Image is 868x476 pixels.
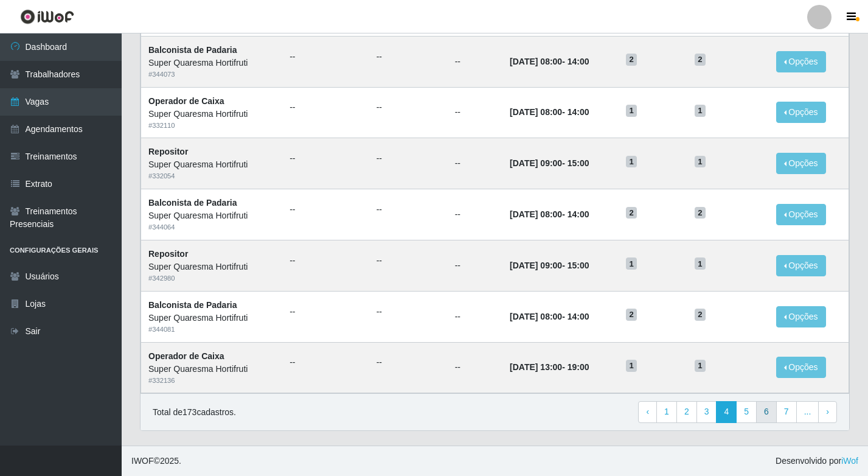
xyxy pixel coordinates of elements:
span: 1 [626,156,637,168]
div: # 332110 [148,121,275,131]
strong: Balconista de Padaria [148,198,237,208]
a: Previous [638,401,657,423]
div: Super Quaresma Hortifruti [148,57,275,69]
strong: - [510,107,589,117]
span: 2 [695,309,706,321]
time: 15:00 [568,261,589,270]
div: # 332136 [148,376,275,386]
ul: -- [377,306,440,318]
time: 14:00 [568,312,589,321]
a: 3 [696,401,717,423]
span: 1 [695,257,706,270]
div: Super Quaresma Hortifruti [148,158,275,171]
div: # 342980 [148,273,275,284]
time: 14:00 [568,209,589,219]
a: ... [796,401,819,423]
a: 5 [736,401,757,423]
span: 2 [695,207,706,219]
strong: Operador de Caixa [148,96,224,106]
a: 2 [676,401,697,423]
button: Opções [776,102,826,123]
strong: - [510,261,589,270]
ul: -- [290,306,361,318]
span: ‹ [646,407,649,416]
button: Opções [776,357,826,378]
span: 1 [626,105,637,117]
a: 1 [656,401,677,423]
span: IWOF [131,456,154,466]
a: 4 [716,401,737,423]
time: [DATE] 08:00 [510,209,562,219]
time: [DATE] 13:00 [510,362,562,372]
td: -- [448,138,502,189]
ul: -- [377,51,440,63]
div: # 344073 [148,69,275,80]
strong: - [510,209,589,219]
time: [DATE] 08:00 [510,107,562,117]
time: [DATE] 08:00 [510,312,562,321]
ul: -- [377,254,440,267]
ul: -- [290,203,361,216]
strong: Balconista de Padaria [148,300,237,310]
span: 1 [695,105,706,117]
a: 7 [776,401,797,423]
strong: - [510,312,589,321]
button: Opções [776,306,826,327]
span: 1 [695,360,706,372]
span: › [826,407,829,416]
div: Super Quaresma Hortifruti [148,261,275,273]
time: 14:00 [568,57,589,66]
td: -- [448,342,502,393]
td: -- [448,36,502,87]
div: Super Quaresma Hortifruti [148,363,275,376]
strong: - [510,158,589,168]
span: 1 [626,257,637,270]
div: Super Quaresma Hortifruti [148,108,275,121]
strong: - [510,362,589,372]
span: 1 [626,360,637,372]
strong: Repositor [148,249,188,259]
div: Super Quaresma Hortifruti [148,312,275,324]
span: 2 [626,309,637,321]
time: 19:00 [568,362,589,372]
ul: -- [377,203,440,216]
span: Desenvolvido por [776,455,858,467]
td: -- [448,189,502,240]
ul: -- [377,101,440,114]
td: -- [448,240,502,291]
button: Opções [776,153,826,174]
span: 2 [626,207,637,219]
ul: -- [290,254,361,267]
nav: pagination [638,401,837,423]
div: # 344064 [148,222,275,233]
td: -- [448,87,502,138]
strong: Balconista de Padaria [148,45,237,55]
p: Total de 173 cadastros. [153,406,236,419]
time: 15:00 [568,158,589,168]
strong: Operador de Caixa [148,351,224,361]
div: Super Quaresma Hortifruti [148,209,275,222]
a: Next [818,401,837,423]
span: © 2025 . [131,455,181,467]
ul: -- [290,152,361,165]
strong: Repositor [148,147,188,156]
span: 1 [695,156,706,168]
button: Opções [776,204,826,225]
div: # 332054 [148,171,275,181]
ul: -- [290,101,361,114]
span: 2 [626,54,637,66]
button: Opções [776,255,826,276]
ul: -- [377,152,440,165]
span: 2 [695,54,706,66]
strong: - [510,57,589,66]
button: Opções [776,51,826,72]
time: [DATE] 09:00 [510,158,562,168]
a: 6 [756,401,777,423]
ul: -- [290,356,361,369]
time: [DATE] 09:00 [510,261,562,270]
time: [DATE] 08:00 [510,57,562,66]
td: -- [448,291,502,342]
div: # 344081 [148,324,275,335]
time: 14:00 [568,107,589,117]
img: CoreUI Logo [20,9,74,24]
